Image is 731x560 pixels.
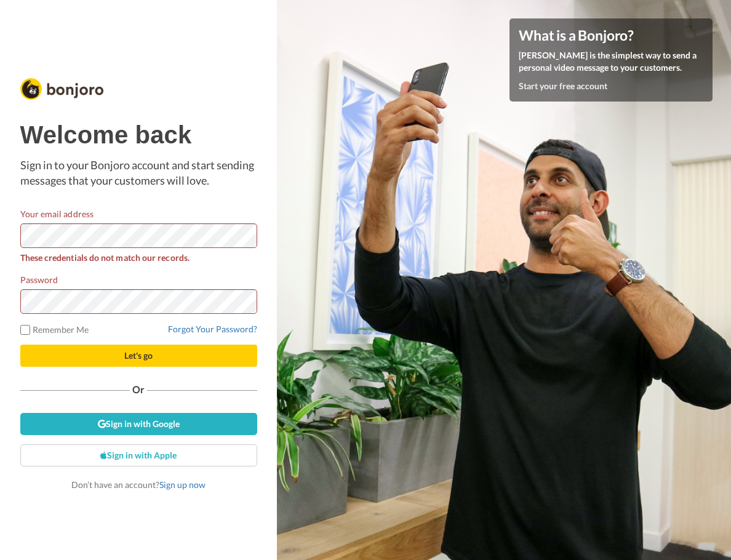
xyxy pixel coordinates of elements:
[159,479,206,490] a: Sign up now
[71,479,206,490] span: Don’t have an account?
[519,28,703,43] h4: What is a Bonjoro?
[20,413,257,435] a: Sign in with Google
[168,324,257,334] a: Forgot Your Password?
[124,350,153,361] span: Let's go
[20,323,89,336] label: Remember Me
[20,325,30,335] input: Remember Me
[519,81,607,91] a: Start your free account
[519,49,703,74] p: [PERSON_NAME] is the simplest way to send a personal video message to your customers.
[20,345,257,367] button: Let's go
[20,444,257,466] a: Sign in with Apple
[20,252,190,263] strong: These credentials do not match our records.
[130,385,147,394] span: Or
[20,273,58,286] label: Password
[20,121,257,148] h1: Welcome back
[20,158,257,189] p: Sign in to your Bonjoro account and start sending messages that your customers will love.
[20,207,94,220] label: Your email address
